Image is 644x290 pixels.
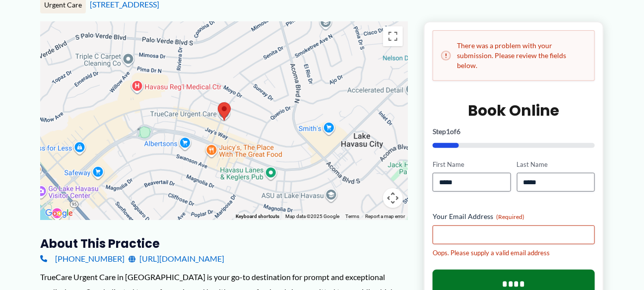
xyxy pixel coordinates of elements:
a: Terms (opens in new tab) [345,214,359,219]
p: Step of [433,128,595,135]
span: 6 [456,127,460,136]
a: Report a map error [365,214,405,219]
h2: There was a problem with your submission. Please review the fields below. [441,41,586,71]
span: 1 [446,127,450,136]
label: Your Email Address [433,212,595,221]
span: Map data ©2025 Google [285,214,339,219]
a: [URL][DOMAIN_NAME] [129,251,224,266]
a: [PHONE_NUMBER] [40,251,125,266]
h2: Book Online [433,101,595,120]
button: Keyboard shortcuts [236,213,279,220]
img: Google [43,207,75,220]
div: Oops. Please supply a valid email address [433,248,595,258]
label: First Name [433,160,511,169]
a: Open this area in Google Maps (opens a new window) [43,207,75,220]
label: Last Name [517,160,595,169]
h3: About this practice [40,236,408,251]
button: Toggle fullscreen view [383,26,403,46]
button: Map camera controls [383,188,403,208]
span: (Required) [496,213,524,220]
